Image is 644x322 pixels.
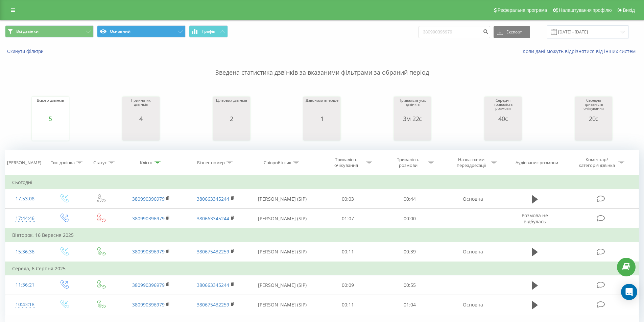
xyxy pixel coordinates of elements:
td: 00:09 [317,275,379,295]
div: Аудіозапис розмови [516,160,558,166]
a: 380675432259 [197,301,229,308]
a: Коли дані можуть відрізнятися вiд інших систем [523,48,639,54]
div: [PERSON_NAME] [7,160,41,166]
td: 00:11 [317,295,379,315]
td: 01:04 [379,295,441,315]
div: Середня тривалість очікування [577,98,611,115]
div: Прийнятих дзвінків [124,98,158,115]
div: 1 [306,115,338,122]
td: [PERSON_NAME] (SIP) [248,295,317,315]
button: Графік [189,25,228,38]
td: 01:07 [317,209,379,229]
div: 20с [577,115,611,122]
button: Основний [97,25,186,38]
td: Основна [440,295,505,315]
td: [PERSON_NAME] (SIP) [248,275,317,295]
button: Експорт [494,26,530,38]
div: 17:53:08 [12,192,38,205]
td: Основна [440,189,505,209]
div: 5 [37,115,64,122]
a: 380675432259 [197,248,229,255]
div: Тривалість усіх дзвінків [396,98,429,115]
div: Середня тривалість розмови [486,98,520,115]
div: Клієнт [140,160,153,166]
a: 380990396979 [132,196,165,202]
a: 380663345244 [197,282,229,288]
div: 3м 22с [396,115,429,122]
a: 380990396979 [132,215,165,222]
div: Співробітник [264,160,291,166]
div: Тривалість очікування [328,157,364,168]
div: Тип дзвінка [51,160,75,166]
td: [PERSON_NAME] (SIP) [248,209,317,229]
span: Графік [202,29,215,34]
td: 00:11 [317,242,379,262]
td: 00:39 [379,242,441,262]
span: Налаштування профілю [559,7,612,13]
a: 380990396979 [132,282,165,288]
td: Сьогодні [5,176,639,189]
td: [PERSON_NAME] (SIP) [248,242,317,262]
td: 00:44 [379,189,441,209]
div: Бізнес номер [197,160,225,166]
div: 2 [216,115,247,122]
td: Вівторок, 16 Вересня 2025 [5,228,639,242]
td: 00:03 [317,189,379,209]
span: Розмова не відбулась [522,212,548,225]
a: 380990396979 [132,301,165,308]
div: 11:36:21 [12,278,38,292]
div: 17:44:46 [12,212,38,225]
span: Реферальна програма [498,7,547,13]
td: 00:55 [379,275,441,295]
a: 380663345244 [197,215,229,222]
div: Open Intercom Messenger [621,284,637,300]
div: 4 [124,115,158,122]
a: 380663345244 [197,196,229,202]
td: Основна [440,242,505,262]
div: Тривалість розмови [390,157,426,168]
div: Всього дзвінків [37,98,64,115]
a: 380990396979 [132,248,165,255]
button: Скинути фільтри [5,48,47,54]
div: 10:43:18 [12,298,38,311]
span: Вихід [623,7,635,13]
div: Коментар/категорія дзвінка [577,157,617,168]
button: Всі дзвінки [5,25,94,38]
div: Назва схеми переадресації [453,157,489,168]
td: Середа, 6 Серпня 2025 [5,262,639,275]
div: 40с [486,115,520,122]
td: 00:00 [379,209,441,229]
div: Цільових дзвінків [216,98,247,115]
td: [PERSON_NAME] (SIP) [248,189,317,209]
input: Пошук за номером [419,26,490,38]
p: Зведена статистика дзвінків за вказаними фільтрами за обраний період [5,55,639,77]
span: Всі дзвінки [16,29,39,34]
div: 15:36:36 [12,245,38,258]
div: Дзвонили вперше [306,98,338,115]
div: Статус [93,160,107,166]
